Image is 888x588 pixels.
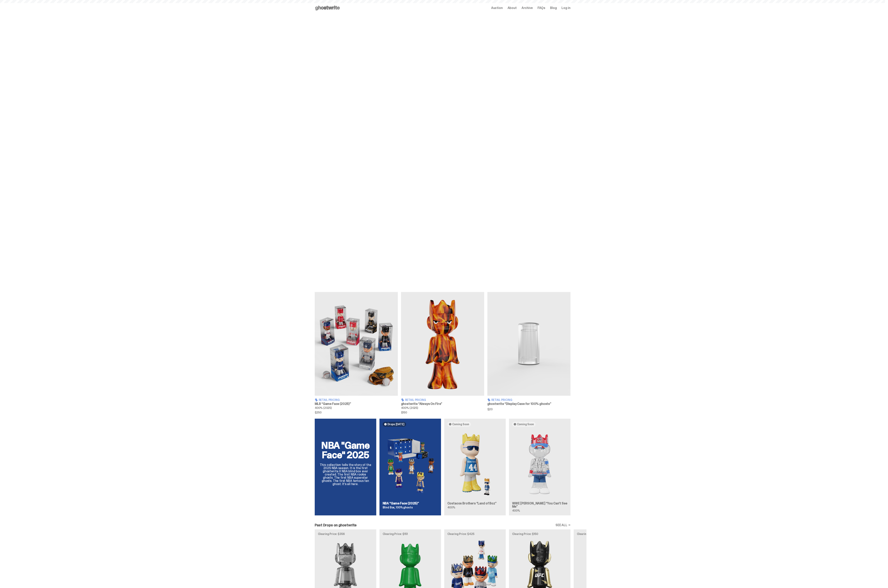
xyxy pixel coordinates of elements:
h2: Past Drops on ghostwrite [315,523,357,527]
span: Coming Soon [517,423,534,426]
a: SEE ALL → [555,524,570,527]
a: Game Face (2025) Retail Pricing [315,292,398,414]
a: Display Case for 100% ghosts Retail Pricing [487,292,570,414]
p: This collection tells the story of the 2025 NBA season. It is the first ghostwrite X NBA blind bo... [320,463,371,486]
img: Display Case for 100% ghosts [487,292,570,396]
a: Drops [DATE] Game Face (2025) [379,419,441,515]
img: Game Face (2025) [383,430,438,499]
a: Always On Fire Retail Pricing [401,292,484,414]
a: About [508,6,517,10]
img: Land of Boz [447,430,503,499]
h3: ghostwrite “Always On Fire” [401,402,484,405]
h3: MLB “Game Face (2025)” [315,402,398,405]
p: Clearing Price: $425 [447,533,503,535]
h3: ghostwrite “Display Case for 100% ghosts” [487,402,570,405]
img: Game Face (2025) [315,292,398,396]
p: Clearing Price: $151 [383,533,438,535]
h3: WWE [PERSON_NAME] “You Can't See Me” [512,502,567,508]
a: Auction [491,6,503,10]
img: Always On Fire [401,292,484,396]
p: Clearing Price: $356 [318,533,373,535]
span: Retail Pricing [319,399,340,401]
span: Drops [DATE] [387,423,404,426]
a: Archive [522,6,533,10]
a: Blog [550,6,557,10]
span: $250 [315,411,398,414]
h2: NBA "Game Face" 2025 [320,441,371,460]
img: You Can't See Me [512,430,567,499]
span: 400% [512,509,520,512]
span: $150 [401,411,484,414]
a: FAQs [538,6,545,10]
span: Blind Box, [383,506,395,509]
a: Log in [561,6,570,10]
p: Clearing Price: $100 [577,533,632,535]
span: $20 [487,408,570,411]
span: Retail Pricing [491,399,512,401]
span: 400% [447,506,455,509]
span: Retail Pricing [405,399,426,401]
span: 400% (2025) [315,406,332,410]
span: 100% ghosts [396,506,413,509]
h3: NBA “Game Face (2025)” [383,502,438,505]
span: 400% (2025) [401,406,418,410]
p: Clearing Price: $150 [512,533,567,535]
span: Coming Soon [452,423,469,426]
h3: Costacos Brothers “Land of Boz” [447,502,503,505]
